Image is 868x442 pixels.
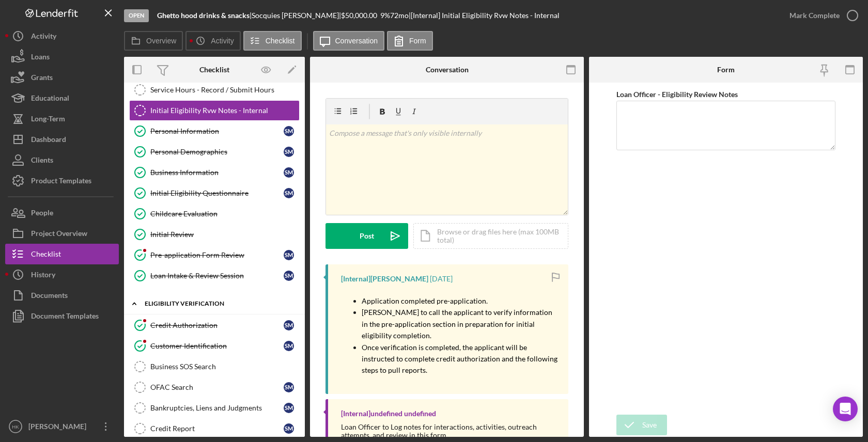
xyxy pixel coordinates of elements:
[313,31,385,51] button: Conversation
[380,11,390,20] div: 9 %
[360,223,374,249] div: Post
[266,37,295,45] label: Checklist
[150,148,284,156] div: Personal Demographics
[150,424,284,433] div: Credit Report
[185,31,240,51] button: Activity
[5,150,119,170] a: Clients
[5,223,119,244] button: Project Overview
[5,306,119,326] a: Document Templates
[341,11,380,20] div: $50,000.00
[31,150,53,173] div: Clients
[616,415,667,435] button: Save
[5,202,119,223] button: People
[129,265,300,286] a: Loan Intake & Review SessionSM
[5,416,119,437] button: HK[PERSON_NAME]
[31,223,87,246] div: Project Overview
[31,26,56,49] div: Activity
[129,162,300,183] a: Business InformationSM
[150,272,284,280] div: Loan Intake & Review Session
[642,415,657,435] div: Save
[150,189,284,197] div: Initial Eligibility Questionnaire
[430,275,453,283] time: 2025-07-21 20:56
[150,86,299,94] div: Service Hours - Record / Submit Hours
[341,275,428,283] div: [Internal] [PERSON_NAME]
[157,11,252,20] div: |
[146,37,176,45] label: Overview
[129,80,300,100] a: Service Hours - Record / Submit Hours
[5,88,119,108] button: Educational
[150,168,284,177] div: Business Information
[409,37,426,45] label: Form
[150,321,284,329] div: Credit Authorization
[284,250,294,260] div: S M
[5,129,119,150] button: Dashboard
[390,11,409,20] div: 72 mo
[5,26,119,46] button: Activity
[5,244,119,264] button: Checklist
[129,315,300,336] a: Credit AuthorizationSM
[157,11,250,20] b: Ghetto hood drinks & snacks
[31,46,50,70] div: Loans
[31,170,91,194] div: Product Templates
[789,5,840,26] div: Mark Complete
[150,127,284,135] div: Personal Information
[31,88,69,111] div: Educational
[129,203,300,224] a: Childcare Evaluation
[129,141,300,162] a: Personal DemographicsSM
[26,416,93,439] div: [PERSON_NAME]
[284,403,294,413] div: S M
[31,129,66,152] div: Dashboard
[124,31,183,51] button: Overview
[31,244,61,267] div: Checklist
[150,210,299,218] div: Childcare Evaluation
[129,418,300,439] a: Credit ReportSM
[5,67,119,88] button: Grants
[199,66,229,74] div: Checklist
[362,296,488,305] mark: Application completed pre-application.
[129,100,300,121] a: Initial Eligibility Rvw Notes - Internal
[5,170,119,191] button: Product Templates
[362,308,554,340] mark: [PERSON_NAME] to call the applicant to verify information in the pre-application section in prepa...
[284,320,294,330] div: S M
[284,188,294,198] div: S M
[129,121,300,141] a: Personal InformationSM
[5,264,119,285] a: History
[284,271,294,281] div: S M
[31,67,53,90] div: Grants
[129,356,300,377] a: Business SOS Search
[426,66,469,74] div: Conversation
[284,167,294,178] div: S M
[129,398,300,418] a: Bankruptcies, Liens and JudgmentsSM
[779,5,863,26] button: Mark Complete
[341,409,436,418] div: [Internal] undefined undefined
[833,397,858,421] div: Open Intercom Messenger
[5,108,119,129] button: Long-Term
[150,106,299,115] div: Initial Eligibility Rvw Notes - Internal
[243,31,302,51] button: Checklist
[150,404,284,412] div: Bankruptcies, Liens and Judgments
[31,202,53,226] div: People
[31,264,55,288] div: History
[129,245,300,265] a: Pre-application Form ReviewSM
[5,285,119,306] button: Documents
[284,423,294,434] div: S M
[326,223,408,249] button: Post
[717,66,735,74] div: Form
[31,285,68,308] div: Documents
[284,126,294,136] div: S M
[129,377,300,398] a: OFAC SearchSM
[211,37,234,45] label: Activity
[616,90,738,99] label: Loan Officer - Eligibility Review Notes
[150,230,299,239] div: Initial Review
[150,251,284,259] div: Pre-application Form Review
[5,46,119,67] button: Loans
